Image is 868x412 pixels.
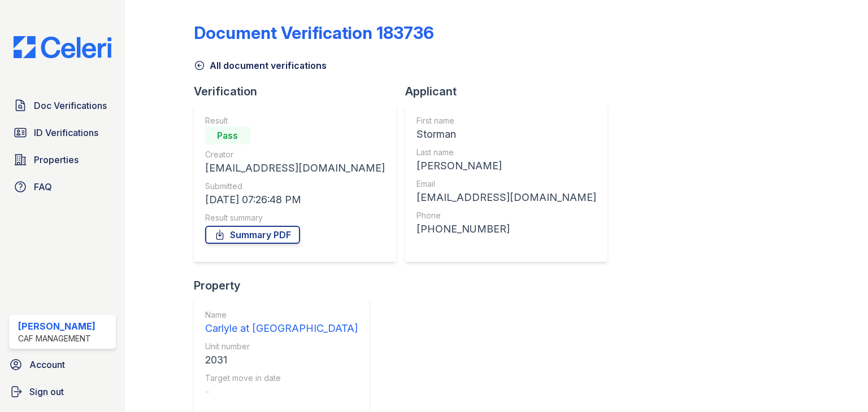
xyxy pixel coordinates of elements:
div: CAF Management [18,333,96,344]
a: Sign out [5,380,120,403]
div: Target move in date [205,372,358,384]
span: Sign out [29,385,64,398]
div: Result [205,115,385,126]
a: Properties [9,148,116,171]
div: [PHONE_NUMBER] [416,221,596,237]
a: All document verifications [194,59,327,72]
div: 2031 [205,352,358,368]
div: Property [194,278,378,293]
a: FAQ [9,176,116,198]
div: Phone [416,210,596,221]
a: ID Verifications [9,121,116,144]
span: Properties [34,153,79,166]
div: Email [416,178,596,190]
div: Last name [416,147,596,158]
span: Doc Verifications [34,99,107,112]
div: Submitted [205,181,385,192]
a: Name Carlyle at [GEOGRAPHIC_DATA] [205,309,358,336]
div: First name [416,115,596,126]
div: Verification [194,84,405,99]
div: Applicant [405,84,617,99]
span: FAQ [34,180,52,194]
div: Document Verification 183736 [194,23,434,43]
div: [PERSON_NAME] [18,319,96,333]
a: Doc Verifications [9,94,116,117]
span: Account [29,358,65,371]
span: ID Verifications [34,126,98,139]
a: Account [5,353,120,376]
div: [EMAIL_ADDRESS][DOMAIN_NAME] [416,190,596,205]
div: Storman [416,126,596,142]
div: Result summary [205,212,385,223]
a: Summary PDF [205,226,300,244]
img: CE_Logo_Blue-a8612792a0a2168367f1c8372b55b34899dd931a85d93a1a3d3e32e68fde9ad4.png [5,36,120,58]
div: [DATE] 07:26:48 PM [205,192,385,208]
div: Carlyle at [GEOGRAPHIC_DATA] [205,321,358,336]
div: Name [205,309,358,321]
div: - [205,384,358,400]
div: Unit number [205,341,358,352]
div: [EMAIL_ADDRESS][DOMAIN_NAME] [205,160,385,176]
div: Pass [205,126,250,144]
div: [PERSON_NAME] [416,158,596,174]
div: Creator [205,149,385,160]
